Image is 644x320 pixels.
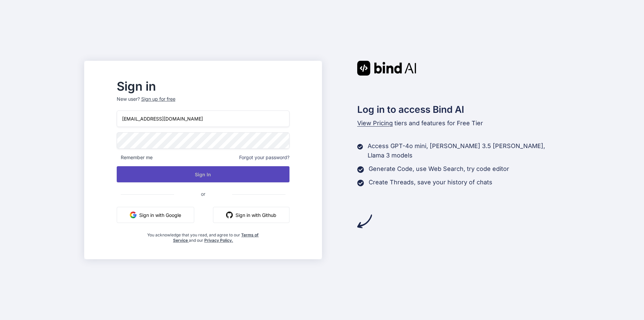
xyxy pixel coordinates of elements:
span: Forgot your password? [239,154,289,161]
img: arrow [357,214,372,229]
a: Terms of Service [173,232,259,243]
h2: Sign in [117,81,289,92]
img: github [226,212,233,218]
span: View Pricing [357,120,393,127]
p: Generate Code, use Web Search, try code editor [369,164,509,174]
span: Remember me [117,154,153,161]
button: Sign In [117,166,289,182]
input: Login or Email [117,110,289,127]
h2: Log in to access Bind AI [357,102,560,117]
p: tiers and features for Free Tier [357,119,560,128]
a: Privacy Policy. [204,238,233,243]
div: Sign up for free [141,96,175,102]
img: google [130,212,137,218]
button: Sign in with Github [213,207,289,223]
p: Access GPT-4o mini, [PERSON_NAME] 3.5 [PERSON_NAME], Llama 3 models [368,141,560,160]
p: Create Threads, save your history of chats [369,178,492,187]
button: Sign in with Google [117,207,194,223]
img: Bind AI logo [357,61,416,76]
div: You acknowledge that you read, and agree to our and our [146,228,261,243]
p: New user? [117,96,289,110]
span: or [174,186,232,202]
